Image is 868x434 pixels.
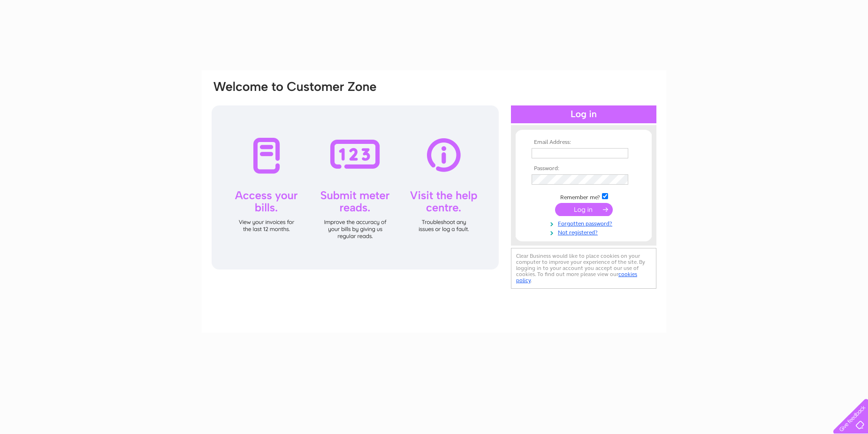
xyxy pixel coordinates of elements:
[532,218,638,227] a: Forgotten password?
[529,139,638,146] th: Email Address:
[516,271,637,284] a: cookies policy
[555,203,613,216] input: Submit
[529,165,638,172] th: Password:
[511,248,656,289] div: Clear Business would like to place cookies on your computer to improve your experience of the sit...
[617,176,625,183] img: npw-badge-icon-locked.svg
[617,150,625,157] img: npw-badge-icon-locked.svg
[529,192,638,201] td: Remember me?
[532,227,638,236] a: Not registered?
